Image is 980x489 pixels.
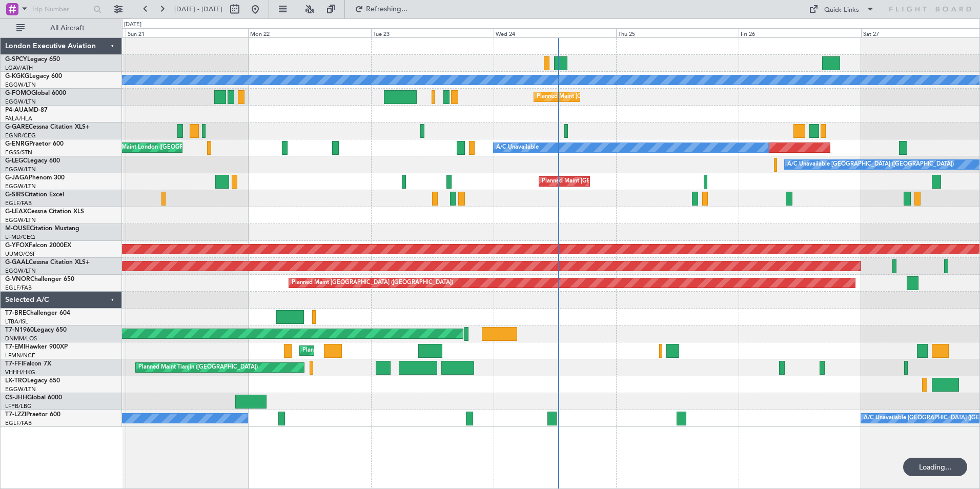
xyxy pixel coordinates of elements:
a: DNMM/LOS [5,335,37,342]
a: T7-FFIFalcon 7X [5,361,51,367]
span: T7-N1960 [5,327,34,333]
div: Thu 25 [616,28,739,37]
a: M-OUSECitation Mustang [5,226,79,232]
a: G-KGKGLegacy 600 [5,73,62,79]
div: Quick Links [824,5,859,15]
a: G-SPCYLegacy 650 [5,56,60,63]
a: FALA/HLA [5,115,32,123]
div: Planned Maint Tianjin ([GEOGRAPHIC_DATA]) [138,360,258,375]
a: G-JAGAPhenom 300 [5,175,65,181]
div: Loading... [903,458,967,476]
a: T7-EMIHawker 900XP [5,344,68,350]
span: T7-FFI [5,361,23,367]
a: G-LEGCLegacy 600 [5,158,60,164]
span: T7-BRE [5,310,26,316]
a: EGLF/FAB [5,199,32,207]
span: CS-JHH [5,395,27,401]
button: Quick Links [804,1,880,17]
a: T7-N1960Legacy 650 [5,327,67,333]
a: CS-JHHGlobal 6000 [5,395,62,401]
a: LFMN/NCE [5,352,35,359]
a: EGGW/LTN [5,267,36,275]
span: G-SPCY [5,56,27,63]
a: LFPB/LBG [5,402,32,410]
a: VHHH/HKG [5,369,35,376]
div: Planned Maint [GEOGRAPHIC_DATA] ([GEOGRAPHIC_DATA]) [292,275,453,291]
input: Trip Number [31,2,90,17]
a: UUMO/OSF [5,250,36,258]
span: G-ENRG [5,141,29,147]
a: G-SIRSCitation Excel [5,192,64,198]
a: G-YFOXFalcon 2000EX [5,242,71,249]
button: Refreshing... [350,1,412,17]
div: Planned Maint [GEOGRAPHIC_DATA] [302,343,400,358]
span: G-LEGC [5,158,27,164]
a: LGAV/ATH [5,64,33,72]
div: A/C Unavailable [GEOGRAPHIC_DATA] ([GEOGRAPHIC_DATA]) [787,157,954,172]
span: Refreshing... [365,6,409,13]
a: EGGW/LTN [5,216,36,224]
button: All Aircraft [11,20,111,36]
div: Mon 22 [248,28,371,37]
span: G-VNOR [5,276,30,282]
span: P4-AUA [5,107,28,113]
a: LFMD/CEQ [5,233,35,241]
span: G-LEAX [5,209,27,215]
a: T7-LZZIPraetor 600 [5,412,60,418]
div: A/C Unavailable [496,140,539,155]
div: [DATE] [124,21,141,29]
a: LTBA/ISL [5,318,28,325]
a: EGGW/LTN [5,385,36,393]
a: G-FOMOGlobal 6000 [5,90,66,96]
a: EGSS/STN [5,149,32,156]
span: LX-TRO [5,378,27,384]
span: G-FOMO [5,90,31,96]
span: T7-LZZI [5,412,26,418]
a: EGLF/FAB [5,284,32,292]
div: Wed 24 [494,28,616,37]
a: EGGW/LTN [5,81,36,89]
a: G-VNORChallenger 650 [5,276,74,282]
a: LX-TROLegacy 650 [5,378,60,384]
div: Planned Maint [GEOGRAPHIC_DATA] ([GEOGRAPHIC_DATA]) [542,174,703,189]
div: Tue 23 [371,28,494,37]
a: T7-BREChallenger 604 [5,310,70,316]
span: G-GARE [5,124,29,130]
a: EGGW/LTN [5,166,36,173]
span: All Aircraft [27,25,108,32]
div: AOG Maint London ([GEOGRAPHIC_DATA]) [107,140,221,155]
a: EGNR/CEG [5,132,36,139]
a: P4-AUAMD-87 [5,107,48,113]
a: EGLF/FAB [5,419,32,427]
span: M-OUSE [5,226,30,232]
a: G-LEAXCessna Citation XLS [5,209,84,215]
a: EGGW/LTN [5,98,36,106]
a: G-GARECessna Citation XLS+ [5,124,90,130]
a: G-GAALCessna Citation XLS+ [5,259,90,266]
span: T7-EMI [5,344,25,350]
a: G-ENRGPraetor 600 [5,141,64,147]
span: G-GAAL [5,259,29,266]
a: EGGW/LTN [5,182,36,190]
div: Fri 26 [739,28,861,37]
div: Planned Maint [GEOGRAPHIC_DATA] ([GEOGRAPHIC_DATA]) [537,89,698,105]
span: G-JAGA [5,175,29,181]
div: Sun 21 [126,28,248,37]
span: G-YFOX [5,242,29,249]
span: [DATE] - [DATE] [174,5,222,14]
span: G-SIRS [5,192,25,198]
span: G-KGKG [5,73,29,79]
